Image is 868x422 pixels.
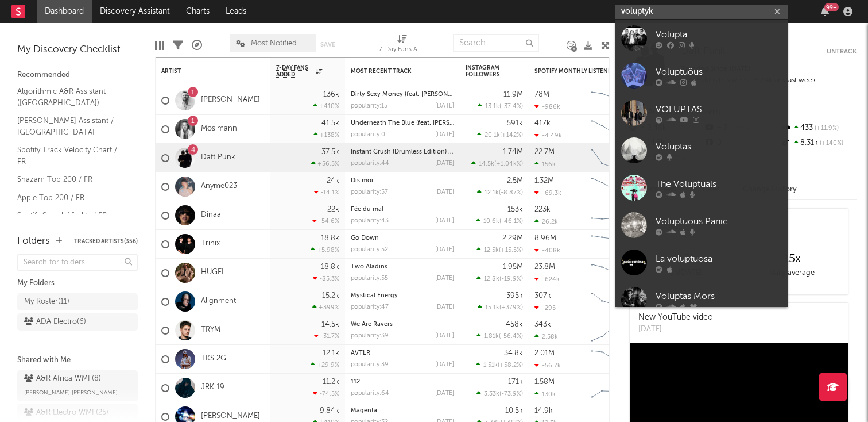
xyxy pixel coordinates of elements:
[534,247,560,254] div: -408k
[780,136,857,151] div: 8.31k
[506,292,523,300] div: 395k
[435,218,454,224] div: [DATE]
[508,378,523,386] div: 171k
[485,190,499,196] span: 12.1k
[739,252,845,266] div: 15 x
[586,172,638,201] svg: Chart title
[499,362,521,369] span: +58.2 %
[827,46,857,57] button: Untrack
[379,43,425,57] div: 7-Day Fans Added (7-Day Fans Added)
[534,91,549,98] div: 78M
[484,247,499,254] span: 12.5k
[534,350,555,357] div: 2.01M
[435,189,454,195] div: [DATE]
[435,103,454,109] div: [DATE]
[485,305,499,311] span: 15.1k
[485,132,500,139] span: 20.1k
[586,86,638,115] svg: Chart title
[323,350,339,357] div: 12.1k
[503,148,523,156] div: 1.74M
[502,235,523,242] div: 2.29M
[453,34,539,52] input: Search...
[320,407,339,415] div: 9.84k
[351,218,389,224] div: popularity: 43
[501,247,521,254] span: +15.5 %
[351,189,388,195] div: popularity: 57
[201,383,224,393] a: JRK 19
[656,28,782,41] div: Volupta
[17,235,50,248] div: Folders
[483,362,498,369] span: 1.51k
[17,144,126,167] a: Spotify Track Velocity Chart / FR
[615,57,788,94] a: Voluptuöus
[201,124,237,134] a: Mosimann
[311,361,339,369] div: +29.9 %
[739,266,845,280] div: daily average
[534,235,556,242] div: 8.96M
[311,160,339,167] div: +56.5 %
[435,333,454,339] div: [DATE]
[615,94,788,132] a: VOLUPTAS
[327,177,339,185] div: 24k
[201,325,220,335] a: TRYM
[351,206,383,213] a: Fée du mal
[313,102,339,110] div: +410 %
[351,68,437,75] div: Most Recent Track
[17,370,138,401] a: A&R Africa WMF(8)[PERSON_NAME] [PERSON_NAME]
[534,177,554,185] div: 1.32M
[534,103,560,110] div: -986k
[824,3,839,11] div: 99 +
[351,350,370,356] a: AVTLR
[311,246,339,254] div: +5.98 %
[351,304,389,310] div: popularity: 47
[435,160,454,167] div: [DATE]
[477,131,523,139] div: ( )
[17,354,138,367] div: Shared with Me
[201,182,237,191] a: Anyme023
[780,121,857,136] div: 433
[351,149,454,155] div: Instant Crush (Drumless Edition) (feat. Julian Casablancas)
[435,390,454,397] div: [DATE]
[351,103,387,109] div: popularity: 15
[173,29,183,62] div: Filters
[586,201,638,230] svg: Chart title
[466,64,506,78] div: Instagram Followers
[321,263,339,271] div: 18.8k
[476,246,523,254] div: ( )
[17,173,126,186] a: Shazam Top 200 / FR
[17,191,126,204] a: Apple Top 200 / FR
[496,161,521,167] span: +1.04k %
[638,312,713,324] div: New YouTube video
[323,378,339,386] div: 11.2k
[586,374,638,402] svg: Chart title
[501,218,521,225] span: -46.1 %
[192,29,202,62] div: A&R Pipeline
[17,209,126,222] a: Spotify Search Virality / FR
[586,259,638,287] svg: Chart title
[351,149,517,155] a: Instant Crush (Drumless Edition) (feat. [PERSON_NAME])
[351,362,389,368] div: popularity: 39
[476,217,523,225] div: ( )
[155,29,164,62] div: Edit Columns
[312,217,339,225] div: -54.6 %
[501,333,521,340] span: -56.4 %
[314,189,339,196] div: -14.1 %
[818,140,843,147] span: +140 %
[351,235,379,241] a: Go Down
[24,372,101,386] div: A&R Africa WMF ( 8 )
[484,276,499,282] span: 12.8k
[586,287,638,316] svg: Chart title
[503,91,523,98] div: 11.9M
[351,408,454,414] div: Magenta
[201,153,235,163] a: Daft Punk
[656,289,782,303] div: Voluptas Mors
[251,40,297,47] span: Most Notified
[351,206,454,213] div: Fée du mal
[586,144,638,172] svg: Chart title
[615,5,788,19] input: Search for artists
[201,297,236,306] a: Alignment
[534,189,561,197] div: -69.3k
[501,276,521,282] span: -19.9 %
[501,391,521,397] span: -73.9 %
[17,114,126,138] a: [PERSON_NAME] Assistant / [GEOGRAPHIC_DATA]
